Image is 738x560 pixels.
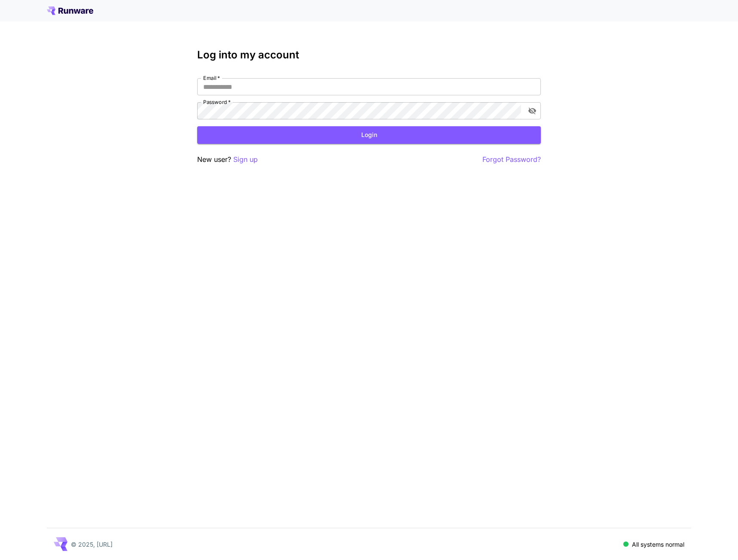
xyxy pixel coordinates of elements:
p: New user? [197,154,258,165]
button: Forgot Password? [482,154,541,165]
button: Sign up [233,154,258,165]
p: © 2025, [URL] [71,540,113,549]
p: All systems normal [632,540,684,549]
button: Login [197,126,541,144]
label: Email [203,74,220,82]
h3: Log into my account [197,49,541,61]
button: toggle password visibility [525,103,540,119]
label: Password [203,98,231,106]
